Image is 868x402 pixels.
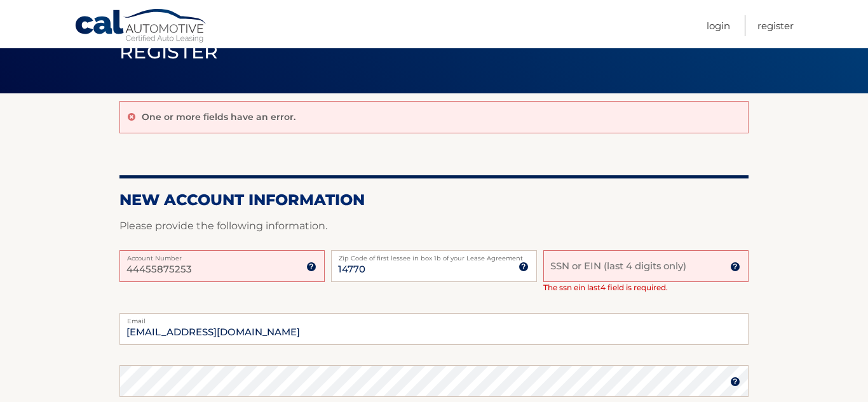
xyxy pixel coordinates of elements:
input: SSN or EIN (last 4 digits only) [543,250,749,282]
label: Account Number [119,250,325,260]
img: tooltip.svg [730,262,740,272]
a: Login [707,15,730,36]
img: tooltip.svg [519,262,529,272]
img: tooltip.svg [306,262,316,272]
img: tooltip.svg [730,377,740,387]
p: Please provide the following information. [119,217,749,235]
label: Email [119,313,749,323]
h2: New Account Information [119,191,749,210]
a: Register [757,15,794,36]
p: One or more fields have an error. [142,111,295,123]
input: Account Number [119,250,325,282]
span: The ssn ein last4 field is required. [543,283,668,292]
label: Zip Code of first lessee in box 1b of your Lease Agreement [331,250,536,260]
a: Cal Automotive [74,8,208,45]
input: Zip Code [331,250,536,282]
input: Email [119,313,749,345]
span: Register [119,40,219,64]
